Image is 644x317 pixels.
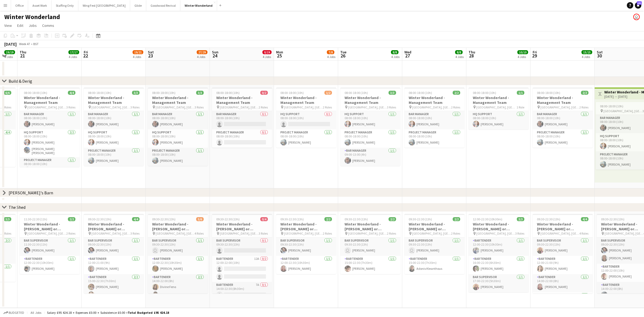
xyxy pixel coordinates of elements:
a: View [2,22,14,29]
h1: Winter Wonderland [4,13,60,21]
button: Winter Wonderland [180,0,217,11]
button: Office [11,0,28,11]
span: View [4,23,12,28]
span: Budgeted [9,311,24,315]
a: Jobs [27,22,39,29]
button: Staffing Only [52,0,78,11]
button: Wing Fest [GEOGRAPHIC_DATA] [78,0,130,11]
button: Goodwood Revival [146,0,180,11]
div: Build & Derig [9,78,32,84]
span: All jobs [30,311,42,315]
span: 152 [637,1,642,5]
div: [PERSON_NAME]'s Barn [9,190,53,195]
div: [DATE] [4,41,17,47]
button: Asset Work [28,0,52,11]
button: Glide [130,0,146,11]
a: 152 [635,2,641,9]
span: Comms [42,23,54,28]
a: Comms [40,22,56,29]
div: BST [33,42,39,46]
span: Edit [17,23,23,28]
span: Jobs [29,23,37,28]
div: The Shed [9,205,25,210]
span: Week 47 [18,42,31,46]
div: Salary £95 424.18 + Expenses £0.00 + Subsistence £0.00 = [47,311,169,315]
button: Budgeted [3,310,25,316]
a: Edit [15,22,25,29]
span: Total Budgeted £95 424.18 [128,311,169,315]
app-user-avatar: Gorilla Staffing [633,14,640,20]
